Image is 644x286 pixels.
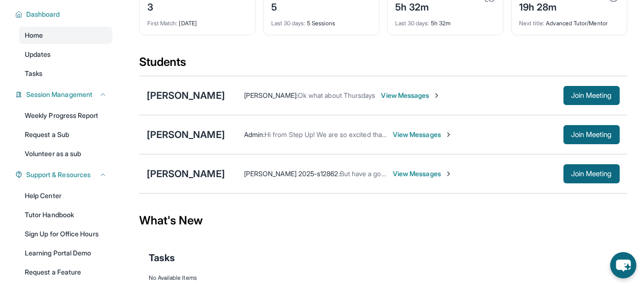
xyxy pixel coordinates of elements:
[519,14,619,27] div: Advanced Tutor/Mentor
[139,200,627,242] div: What's New
[25,69,42,78] span: Tasks
[26,170,91,180] span: Support & Resources
[244,130,265,138] span: Admin :
[563,125,620,144] button: Join Meeting
[19,27,112,44] a: Home
[19,126,112,143] a: Request a Sub
[22,170,107,180] button: Support & Resources
[445,131,452,138] img: Chevron-Right
[19,46,112,63] a: Updates
[19,206,112,223] a: Tutor Handbook
[19,65,112,82] a: Tasks
[149,251,175,265] span: Tasks
[563,164,620,183] button: Join Meeting
[393,130,452,139] span: View Messages
[445,170,452,178] img: Chevron-Right
[149,274,618,282] div: No Available Items
[147,14,247,27] div: [DATE]
[19,244,112,262] a: Learning Portal Demo
[519,20,545,27] span: Next title :
[381,91,440,100] span: View Messages
[25,50,51,59] span: Updates
[147,128,225,141] div: [PERSON_NAME]
[147,167,225,180] div: [PERSON_NAME]
[610,252,636,278] button: chat-button
[19,225,112,243] a: Sign Up for Office Hours
[19,187,112,204] a: Help Center
[298,91,376,99] span: Ok what about Thursdays
[19,264,112,281] a: Request a Feature
[22,90,107,99] button: Session Management
[393,169,452,179] span: View Messages
[147,89,225,102] div: [PERSON_NAME]
[244,91,298,99] span: [PERSON_NAME] :
[147,20,178,27] span: First Match :
[271,14,371,27] div: 5 Sessions
[26,90,92,99] span: Session Management
[26,10,60,19] span: Dashboard
[19,145,112,162] a: Volunteer as a sub
[563,86,620,105] button: Join Meeting
[22,10,107,19] button: Dashboard
[395,14,495,27] div: 5h 32m
[244,169,340,178] span: [PERSON_NAME] 2025-s12862 :
[571,171,612,177] span: Join Meeting
[571,93,612,98] span: Join Meeting
[139,54,627,75] div: Students
[19,107,112,124] a: Weekly Progress Report
[340,169,499,178] span: But have a good night and I will see you [DATE], bye!
[271,20,306,27] span: Last 30 days :
[571,132,612,138] span: Join Meeting
[25,31,43,40] span: Home
[433,92,440,99] img: Chevron-Right
[395,20,429,27] span: Last 30 days :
